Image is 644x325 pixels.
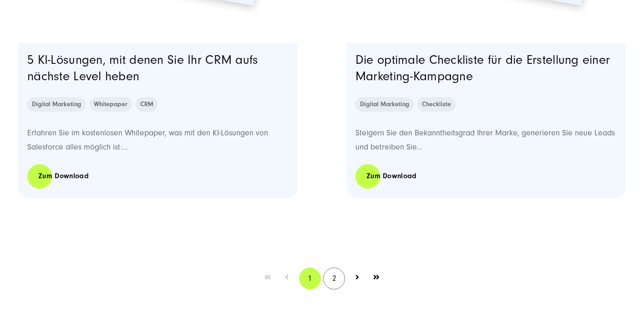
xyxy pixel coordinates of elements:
[355,97,414,112] a: Digital Marketing
[136,97,158,112] a: CRM
[355,126,617,154] p: Steigern Sie den Bekanntheitsgrad Ihrer Marke, generieren Sie neue Leads und betreiben Sie...
[18,254,626,303] nav: Pagination navigation
[27,163,100,189] a: Zum Download
[355,53,610,83] a: Die optimale Checkliste für die Erstellung einer Marketing-Kampagne
[299,268,321,289] a: Go to Page 1
[323,268,345,289] a: Go to Page 2
[89,97,132,112] a: Whitepaper
[417,97,456,112] a: Checkliste
[355,163,428,189] a: Zum Download
[27,53,258,83] a: 5 KI-Lösungen, mit denen Sie Ihr CRM aufs nächste Level heben
[27,126,289,154] p: Erfahren Sie im kostenlosen Whitepaper, was mit den KI-Lösungen von Salesforce alles möglich ist:...
[27,97,86,112] a: Digital Marketing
